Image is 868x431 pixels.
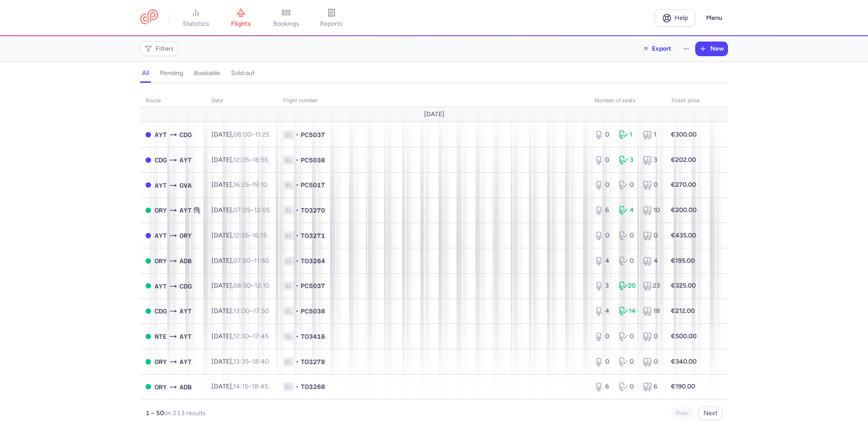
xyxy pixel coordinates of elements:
span: TO3278 [301,357,325,366]
strong: 1 – 50 [146,409,164,417]
div: 23 [643,281,660,290]
strong: €435.00 [671,232,696,239]
div: 0 [594,130,612,139]
div: 1 [643,130,660,139]
div: 0 [619,180,636,189]
span: • [296,307,299,316]
button: Next [698,407,722,420]
time: 16:15 [252,232,267,239]
span: ORY [179,231,192,241]
span: AYT [179,205,192,215]
div: 0 [643,332,660,341]
span: AYT [179,357,192,367]
span: AYT [155,130,167,140]
h4: all [142,69,149,77]
div: 0 [643,180,660,189]
span: TO3268 [301,382,325,391]
th: route [140,94,206,108]
span: 1L [283,332,294,341]
div: 0 [619,332,636,341]
h4: sold out [231,69,255,77]
span: [DATE], [212,156,268,164]
time: 16:25 [233,181,249,189]
span: – [233,307,269,315]
a: reports [309,8,354,28]
span: AYT [179,306,192,316]
span: – [233,282,269,289]
span: • [296,256,299,265]
div: 0 [619,256,636,265]
div: 0 [643,231,660,240]
span: [DATE], [212,131,269,138]
div: 0 [594,231,612,240]
span: PC5037 [301,281,325,290]
span: CDG [155,306,167,316]
span: [DATE], [212,358,269,365]
a: statistics [173,8,218,28]
span: AYT [179,155,192,165]
time: 13:35 [233,358,249,365]
time: 17:50 [253,307,269,315]
span: • [296,332,299,341]
time: 07:05 [233,206,250,214]
th: date [206,94,278,108]
button: New [696,42,727,56]
span: • [296,357,299,366]
time: 16:55 [253,156,268,164]
span: [DATE], [212,332,269,340]
div: 3 [619,156,636,165]
div: 20 [619,281,636,290]
span: [DATE], [212,181,267,189]
time: 18:40 [252,358,269,365]
span: CDG [179,281,192,291]
span: 1L [283,256,294,265]
span: CDG [179,130,192,140]
span: PC5038 [301,307,325,316]
span: bookings [273,20,299,28]
div: 0 [594,332,612,341]
span: Filters [156,45,174,52]
th: number of seats [589,94,665,108]
time: 17:45 [253,332,269,340]
div: 6 [594,206,612,215]
span: GVA [179,180,192,190]
div: 10 [643,206,660,215]
span: – [233,232,267,239]
div: 0 [594,357,612,366]
span: [DATE], [212,232,267,239]
div: 4 [594,256,612,265]
span: statistics [183,20,209,28]
span: flights [231,20,251,28]
time: 12:05 [254,206,270,214]
span: 1L [283,281,294,290]
time: 11:25 [255,131,269,138]
button: Filters [141,42,177,56]
time: 18:45 [252,383,268,390]
span: • [296,231,299,240]
span: TO3271 [301,231,325,240]
span: 1L [283,180,294,189]
span: – [233,181,267,189]
span: New [710,45,724,52]
span: – [233,156,268,164]
a: bookings [264,8,309,28]
time: 13:00 [233,307,250,315]
span: 1L [283,156,294,165]
span: – [233,131,269,138]
div: 6 [594,382,612,391]
div: 18 [643,307,660,316]
strong: €300.00 [671,131,697,138]
strong: €190.00 [671,383,695,390]
span: [DATE], [212,282,269,289]
span: CDG [155,155,167,165]
button: Prev. [671,407,695,420]
time: 08:50 [233,282,251,289]
div: 0 [619,382,636,391]
th: Ticket price [665,94,705,108]
div: 14 [619,307,636,316]
span: ORY [155,256,167,266]
div: 3 [643,156,660,165]
span: AYT [155,180,167,190]
span: 1L [283,231,294,240]
span: • [296,382,299,391]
